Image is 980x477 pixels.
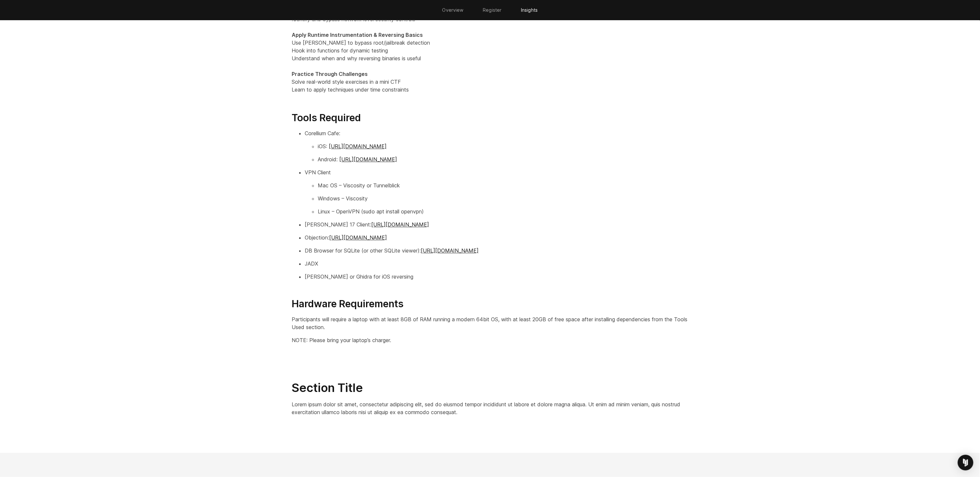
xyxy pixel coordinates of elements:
h3: Hardware Requirements [292,286,688,310]
h3: Tools Required [292,112,688,124]
div: Open Intercom Messenger [958,455,973,470]
strong: Apply Runtime Instrumentation & Reversing Basics [292,32,423,38]
p: iOS: [318,142,688,150]
p: [PERSON_NAME] or Ghidra for iOS reversing [305,273,688,281]
p: NOTE: Please bring your laptop’s charger. [292,336,688,344]
p: Corellium Cafe: [305,129,688,137]
p: VPN Client [305,168,688,176]
p: JADX [305,260,688,267]
a: [URL][DOMAIN_NAME] [339,156,397,163]
a: [URL][DOMAIN_NAME] [329,143,387,150]
h2: Section Title [292,381,688,395]
a: [URL][DOMAIN_NAME] [329,234,387,241]
a: [URL][DOMAIN_NAME] [421,247,479,254]
p: DB Browser for SQLite (or other SQLite viewer): [305,247,688,254]
p: Participants will require a laptop with at least 8GB of RAM running a modern 64bit OS, with at le... [292,315,688,331]
p: Lorem ipsum dolor sit amet, consectetur adipiscing elit, sed do eiusmod tempor incididunt ut labo... [292,400,688,416]
a: [URL][DOMAIN_NAME] [371,221,429,228]
p: Android: [318,155,688,163]
p: Objection: [305,234,688,241]
p: [PERSON_NAME] 17 Client: [305,221,688,228]
p: Mac OS – Viscosity or Tunnelblick [318,181,688,189]
strong: Practice Through Challenges [292,71,368,77]
p: Linux – OpenVPN (sudo apt install openvpn) [318,208,688,215]
p: Windows – Viscosity [318,195,688,202]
